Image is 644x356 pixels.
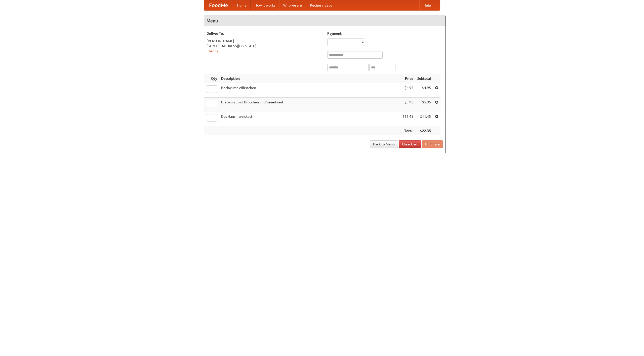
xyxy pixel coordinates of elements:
[207,49,219,53] a: Change
[400,112,415,126] td: $11.45
[219,98,400,112] td: Bratwurst mit Brötchen und Sauerkraut
[279,0,306,10] a: Who we are
[400,126,415,136] th: Total:
[370,140,398,148] a: Back to Menu
[204,74,219,83] th: Qty
[415,112,433,126] td: $11.45
[415,83,433,98] td: $4.95
[419,0,435,10] a: Help
[306,0,336,10] a: Recipe videos
[207,31,322,36] h5: Deliver To:
[400,83,415,98] td: $4.95
[219,112,400,126] td: Das Hausmannskost
[251,0,279,10] a: How it works
[219,83,400,98] td: Bockwurst Würstchen
[233,0,251,10] a: Home
[204,0,233,10] a: FoodMe
[415,98,433,112] td: $5.95
[327,31,443,36] h5: Payment:
[422,140,443,148] button: Purchase
[400,74,415,83] th: Price
[207,38,322,44] div: [PERSON_NAME]
[400,98,415,112] td: $5.95
[415,126,433,136] th: $22.35
[204,16,446,26] h4: Menu
[219,74,400,83] th: Description
[207,44,322,49] div: [STREET_ADDRESS][US_STATE]
[415,74,433,83] th: Subtotal
[399,140,421,148] a: Clear Cart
